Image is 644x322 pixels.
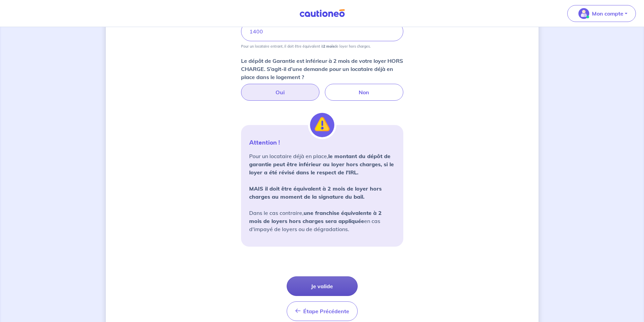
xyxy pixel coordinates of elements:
button: Étape Précédente [287,301,358,321]
p: Pour un locataire entrant, il doit être équivalent à de loyer hors charges. [241,44,371,49]
input: 750€ [241,22,403,41]
button: Je valide [287,276,358,296]
p: Mon compte [592,9,623,18]
strong: le montant du dépôt de garantie peut être inférieur au loyer hors charges, si le loyer a été révi... [249,153,394,176]
strong: une franchise équivalente à 2 mois de loyers hors charges sera appliquée [249,209,382,224]
p: Attention ! [249,139,395,147]
img: illu_alert.svg [310,113,334,137]
strong: MAIS il doit être équivalent à 2 mois de loyer hors charges au moment de la signature du bail. [249,185,382,200]
span: Étape Précédente [303,308,349,315]
label: Oui [241,84,319,101]
button: illu_account_valid_menu.svgMon compte [567,5,636,22]
strong: 2 mois [323,44,334,49]
label: Non [325,84,403,101]
p: Le dépôt de Garantie est inférieur à 2 mois de votre loyer HORS CHARGE. S’agit-il d’une demande p... [241,57,403,81]
img: Cautioneo [297,9,348,18]
p: Pour un locataire déjà en place, Dans le cas contraire, en cas d'impayé de loyers ou de dégradati... [249,152,395,233]
img: illu_account_valid_menu.svg [578,8,589,19]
